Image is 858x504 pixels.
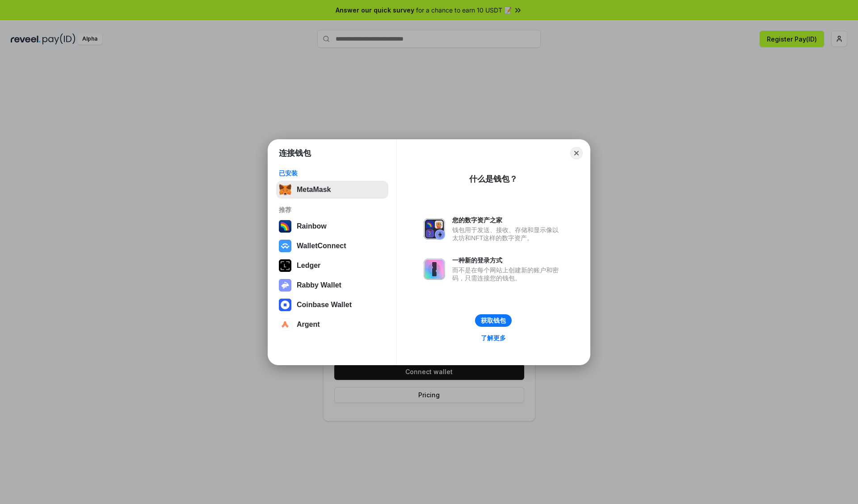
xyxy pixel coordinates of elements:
[279,279,291,292] img: svg+xml,%3Csvg%20xmlns%3D%22http%3A%2F%2Fwww.w3.org%2F2000%2Fsvg%22%20fill%3D%22none%22%20viewBox...
[297,186,331,194] div: MetaMask
[570,147,583,159] button: Close
[297,242,346,250] div: WalletConnect
[276,237,388,255] button: WalletConnect
[424,258,445,280] img: svg+xml,%3Csvg%20xmlns%3D%22http%3A%2F%2Fwww.w3.org%2F2000%2Fsvg%22%20fill%3D%22none%22%20viewBox...
[276,296,388,314] button: Coinbase Wallet
[297,301,352,309] div: Coinbase Wallet
[452,226,563,242] div: 钱包用于发送、接收、存储和显示像以太坊和NFT这样的数字资产。
[279,206,386,214] div: 推荐
[297,321,320,329] div: Argent
[452,256,563,264] div: 一种新的登录方式
[276,276,388,294] button: Rabby Wallet
[279,259,291,272] img: svg+xml,%3Csvg%20xmlns%3D%22http%3A%2F%2Fwww.w3.org%2F2000%2Fsvg%22%20width%3D%2228%22%20height%3...
[452,266,563,282] div: 而不是在每个网站上创建新的账户和密码，只需连接您的钱包。
[452,216,563,224] div: 您的数字资产之家
[279,299,291,311] img: svg+xml,%3Csvg%20width%3D%2228%22%20height%3D%2228%22%20viewBox%3D%220%200%2028%2028%22%20fill%3D...
[297,222,327,230] div: Rainbow
[279,148,311,158] h1: 连接钱包
[276,181,388,199] button: MetaMask
[279,169,386,177] div: 已安装
[475,332,511,344] a: 了解更多
[475,314,512,327] button: 获取钱包
[481,317,506,325] div: 获取钱包
[279,183,291,196] img: svg+xml,%3Csvg%20fill%3D%22none%22%20height%3D%2233%22%20viewBox%3D%220%200%2035%2033%22%20width%...
[297,262,320,270] div: Ledger
[424,218,445,240] img: svg+xml,%3Csvg%20xmlns%3D%22http%3A%2F%2Fwww.w3.org%2F2000%2Fsvg%22%20fill%3D%22none%22%20viewBox...
[469,174,517,184] div: 什么是钱包？
[276,217,388,235] button: Rainbow
[276,257,388,275] button: Ledger
[276,316,388,333] button: Argent
[481,334,506,342] div: 了解更多
[279,318,291,331] img: svg+xml,%3Csvg%20width%3D%2228%22%20height%3D%2228%22%20viewBox%3D%220%200%2028%2028%22%20fill%3D...
[279,240,291,252] img: svg+xml,%3Csvg%20width%3D%2228%22%20height%3D%2228%22%20viewBox%3D%220%200%2028%2028%22%20fill%3D...
[279,220,291,233] img: svg+xml,%3Csvg%20width%3D%22120%22%20height%3D%22120%22%20viewBox%3D%220%200%20120%20120%22%20fil...
[297,281,341,289] div: Rabby Wallet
